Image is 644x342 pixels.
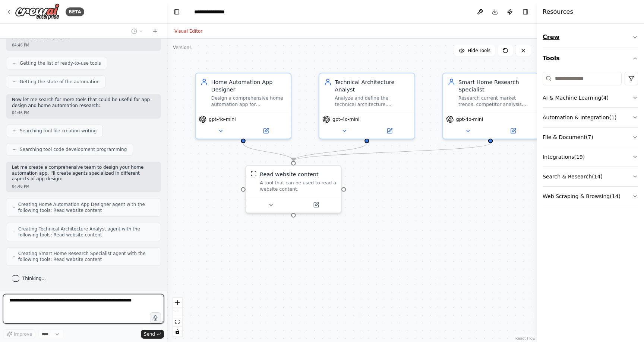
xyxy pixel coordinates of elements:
[454,45,495,57] button: Hide Tools
[173,298,182,336] div: React Flow controls
[22,275,46,281] span: Thinking...
[543,147,638,167] button: Integrations(19)
[14,331,32,337] span: Improve
[12,42,155,48] div: 04:46 PM
[491,126,535,136] button: Open in side panel
[15,3,60,20] img: Logo
[458,95,533,107] div: Research current market trends, competitor analysis, and emerging technologies in home automation...
[244,126,288,136] button: Open in side panel
[250,171,257,177] img: ScrapeWebsiteTool
[260,171,318,178] div: Read website content
[173,317,182,327] button: fit view
[456,116,483,123] span: gpt-4o-mini
[171,7,182,17] button: Hide left sidebar
[543,167,638,186] button: Search & Research(14)
[543,187,638,206] button: Web Scraping & Browsing(14)
[319,73,415,139] div: Technical Architecture AnalystAnalyze and define the technical architecture, integration requirem...
[543,7,573,16] h4: Resources
[543,128,638,147] button: File & Document(7)
[515,336,536,341] a: React Flow attribution
[543,108,638,127] button: Automation & Integration(1)
[18,201,155,213] span: Creating Home Automation App Designer agent with the following tools: Read website content
[543,69,638,212] div: Tools
[20,79,100,85] span: Getting the state of the automation
[12,165,155,182] p: Let me create a comprehensive team to design your home automation app. I'll create agents special...
[18,251,155,262] span: Creating Smart Home Research Specialist agent with the following tools: Read website content
[12,110,155,116] div: 04:46 PM
[458,78,533,93] div: Smart Home Research Specialist
[520,7,531,17] button: Hide right sidebar
[150,312,161,323] button: Click to speak your automation idea
[3,329,35,339] button: Improve
[335,95,410,107] div: Analyze and define the technical architecture, integration requirements, and development specific...
[149,27,161,36] button: Start a new chat
[195,73,291,139] div: Home Automation App DesignerDesign a comprehensive home automation app for {app_name} that automa...
[144,331,155,337] span: Send
[211,95,286,107] div: Design a comprehensive home automation app for {app_name} that automatically turns on lights when...
[211,78,286,93] div: Home Automation App Designer
[170,27,207,36] button: Visual Editor
[128,27,146,36] button: Switch to previous chat
[209,116,236,123] span: gpt-4o-mini
[173,327,182,336] button: toggle interactivity
[173,298,182,307] button: zoom in
[468,48,490,54] span: Hide Tools
[335,78,410,93] div: Technical Architecture Analyst
[290,143,494,161] g: Edge from da0382ca-c29f-49b9-bb48-86c8ab47ada0 to b505ee7e-b1f1-4be0-a0a4-e9501d0f4722
[290,143,371,161] g: Edge from 7602e9eb-e143-41f5-9153-40ca4b8ba3b6 to b505ee7e-b1f1-4be0-a0a4-e9501d0f4722
[66,7,84,16] div: BETA
[18,226,155,238] span: Creating Technical Architecture Analyst agent with the following tools: Read website content
[442,73,539,139] div: Smart Home Research SpecialistResearch current market trends, competitor analysis, and emerging t...
[173,307,182,317] button: zoom out
[367,126,411,136] button: Open in side panel
[239,143,297,161] g: Edge from 3b3ce262-887c-4367-8cf2-29c12e5c2f25 to b505ee7e-b1f1-4be0-a0a4-e9501d0f4722
[543,27,638,48] button: Crew
[294,200,338,210] button: Open in side panel
[12,184,155,189] div: 04:46 PM
[141,330,164,339] button: Send
[332,116,359,123] span: gpt-4o-mini
[20,146,127,152] span: Searching tool code development programming
[194,8,233,16] nav: breadcrumb
[20,60,101,66] span: Getting the list of ready-to-use tools
[260,180,336,192] div: A tool that can be used to read a website content.
[173,45,192,51] div: Version 1
[245,165,342,213] div: ScrapeWebsiteToolRead website contentA tool that can be used to read a website content.
[543,48,638,69] button: Tools
[543,88,638,107] button: AI & Machine Learning(4)
[20,128,97,134] span: Searching tool file creation writing
[12,97,155,109] p: Now let me search for more tools that could be useful for app design and home automation research:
